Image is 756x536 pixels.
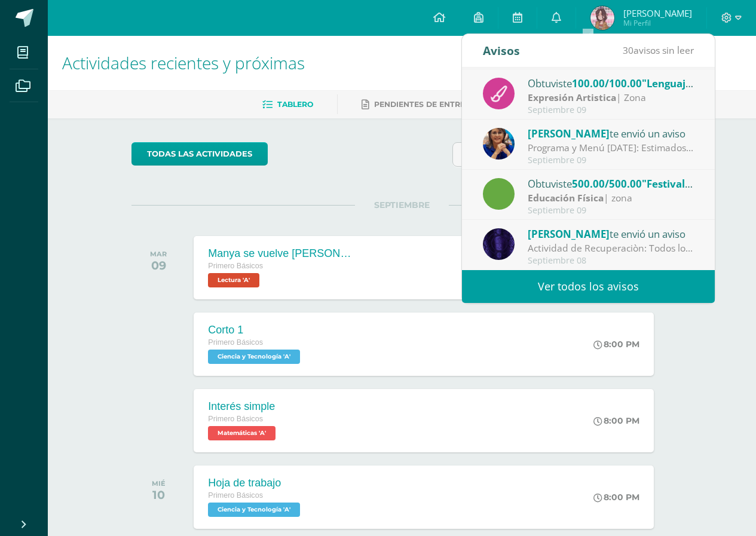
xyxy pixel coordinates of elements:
[528,155,694,166] div: Septiembre 09
[208,247,351,260] div: Manya se vuelve [PERSON_NAME]
[623,44,694,57] span: avisos sin leer
[528,206,694,216] div: Septiembre 09
[528,227,610,241] span: [PERSON_NAME]
[150,250,167,258] div: MAR
[528,91,616,104] strong: Expresión Artistica
[374,100,476,109] span: Pendientes de entrega
[528,75,694,91] div: Obtuviste en
[528,241,694,255] div: Actividad de Recuperaciòn: Todos los grados y alumnos tendran la oportunidad de recuperar puntos ...
[208,350,300,364] span: Ciencia y Tecnología 'A'
[277,100,313,109] span: Tablero
[362,95,476,114] a: Pendientes de entrega
[593,492,639,503] div: 8:00 PM
[208,273,259,287] span: Lectura 'A'
[208,338,263,347] span: Primero Básicos
[642,76,737,90] span: "Lenguaje musical"
[623,7,692,19] span: [PERSON_NAME]
[528,226,694,241] div: te envió un aviso
[528,256,694,266] div: Septiembre 08
[528,191,694,205] div: | zona
[623,18,692,28] span: Mi Perfil
[528,125,694,141] div: te envió un aviso
[262,95,313,114] a: Tablero
[623,44,633,57] span: 30
[208,477,303,489] div: Hoja de trabajo
[572,76,642,90] span: 100.00/100.00
[152,488,166,502] div: 10
[208,491,263,500] span: Primero Básicos
[150,258,167,272] div: 09
[62,51,305,74] span: Actividades recientes y próximas
[462,270,715,303] a: Ver todos los avisos
[528,91,694,105] div: | Zona
[483,128,515,160] img: 5d6f35d558c486632aab3bda9a330e6b.png
[208,426,276,440] span: Matemáticas 'A'
[590,6,614,30] img: c2437ea6f0dc3e434fbeb978519b3e93.png
[528,127,610,140] span: [PERSON_NAME]
[593,339,639,350] div: 8:00 PM
[355,200,449,210] span: SEPTIEMBRE
[208,324,303,336] div: Corto 1
[572,177,642,191] span: 500.00/500.00
[208,503,300,517] span: Ciencia y Tecnología 'A'
[453,143,672,166] input: Busca una actividad próxima aquí...
[131,142,268,166] a: todas las Actividades
[528,176,694,191] div: Obtuviste en
[483,34,520,67] div: Avisos
[528,191,604,204] strong: Educación Física
[208,415,263,423] span: Primero Básicos
[152,479,166,488] div: MIÉ
[593,415,639,426] div: 8:00 PM
[528,105,694,115] div: Septiembre 09
[528,141,694,155] div: Programa y Menú 13 de septiembre: Estimados Padres de Familia: enviamos adjunto el programa de la...
[208,262,263,270] span: Primero Básicos
[483,228,515,260] img: 31877134f281bf6192abd3481bfb2fdd.png
[208,400,278,413] div: Interés simple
